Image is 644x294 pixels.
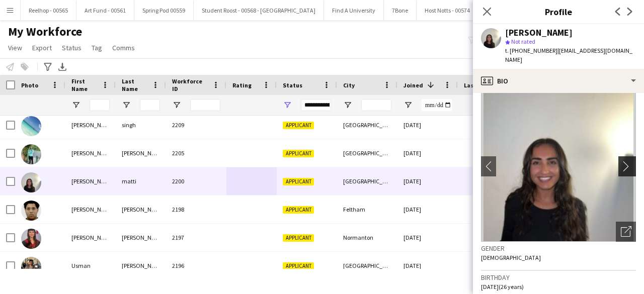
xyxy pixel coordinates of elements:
div: [GEOGRAPHIC_DATA] [337,252,397,279]
button: Open Filter Menu [404,101,413,110]
button: Host Notts - 00574 [417,1,478,20]
span: Last job [464,81,487,89]
div: [PERSON_NAME] [65,224,116,251]
button: 7Bone [384,1,417,20]
div: [DATE] [397,195,458,223]
button: Spring Pod 00559 [134,1,194,20]
div: Usman [65,252,116,279]
a: Export [28,41,56,54]
div: [PERSON_NAME] [116,195,166,223]
button: Open Filter Menu [343,101,352,110]
span: [DATE] (26 years) [481,283,524,290]
span: City [343,81,355,89]
a: Tag [88,41,106,54]
div: [PERSON_NAME] [65,195,116,223]
div: 2205 [166,139,226,167]
button: Open Filter Menu [122,101,131,110]
span: Workforce ID [172,77,208,92]
div: 2209 [166,111,226,139]
h3: Gender [481,244,636,253]
div: [PERSON_NAME] [116,252,166,279]
div: [DATE] [397,167,458,195]
h3: Birthday [481,273,636,282]
img: Lloyd Wright [21,201,41,221]
img: Jay m singh [21,116,41,136]
div: [PERSON_NAME] [65,111,116,139]
span: View [8,43,22,52]
span: [DEMOGRAPHIC_DATA] [481,254,541,261]
div: 2198 [166,195,226,223]
span: Not rated [511,38,535,45]
button: Open Filter Menu [283,101,292,110]
button: Find A University [324,1,384,20]
span: Export [32,43,52,52]
a: Status [58,41,86,54]
div: [DATE] [397,111,458,139]
span: Applicant [283,122,314,129]
span: Rating [232,81,252,89]
div: [PERSON_NAME] [505,28,573,37]
app-action-btn: Advanced filters [42,61,54,73]
div: 2197 [166,224,226,251]
div: 2196 [166,252,226,279]
input: First Name Filter Input [90,99,110,111]
span: Applicant [283,234,314,242]
img: Olivia Davies [21,229,41,249]
div: Bio [473,69,644,93]
div: [PERSON_NAME] [65,139,116,167]
div: [DATE] [397,252,458,279]
span: t. [PHONE_NUMBER] [505,47,557,54]
span: Joined [404,81,423,89]
button: Art Fund - 00561 [76,1,134,20]
app-action-btn: Export XLSX [56,61,68,73]
img: marianna matti [21,172,41,192]
div: [GEOGRAPHIC_DATA] [337,139,397,167]
img: Fabio Gomes [21,144,41,164]
span: Applicant [283,262,314,270]
button: Open Filter Menu [71,101,80,110]
div: Open photos pop-in [616,222,636,242]
span: Photo [21,81,38,89]
span: Applicant [283,206,314,214]
span: First Name [71,77,98,92]
button: Open Filter Menu [172,101,181,110]
input: Last Name Filter Input [140,99,160,111]
span: Status [62,43,82,52]
button: Student Roost - 00568 - [GEOGRAPHIC_DATA] [194,1,324,20]
a: Comms [108,41,139,54]
a: View [4,41,26,54]
div: 2200 [166,167,226,195]
img: Usman Ahmad [21,257,41,277]
h3: Profile [473,5,644,18]
input: City Filter Input [361,99,391,111]
div: [PERSON_NAME] [116,224,166,251]
span: Applicant [283,178,314,185]
span: Comms [112,43,135,52]
div: Feltham [337,195,397,223]
input: Workforce ID Filter Input [190,99,220,111]
span: My Workforce [8,24,82,39]
div: [DATE] [397,224,458,251]
span: Tag [92,43,102,52]
img: Crew avatar or photo [481,91,636,242]
span: Applicant [283,150,314,157]
span: Last Name [122,77,148,92]
div: [PERSON_NAME] [65,167,116,195]
div: [GEOGRAPHIC_DATA] [337,111,397,139]
div: [PERSON_NAME] [116,139,166,167]
span: | [EMAIL_ADDRESS][DOMAIN_NAME] [505,47,632,63]
input: Joined Filter Input [422,99,452,111]
div: [DATE] [397,139,458,167]
div: Normanton [337,224,397,251]
div: matti [116,167,166,195]
button: Reelhop - 00565 [21,1,76,20]
span: Status [283,81,302,89]
div: [GEOGRAPHIC_DATA] [337,167,397,195]
div: singh [116,111,166,139]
